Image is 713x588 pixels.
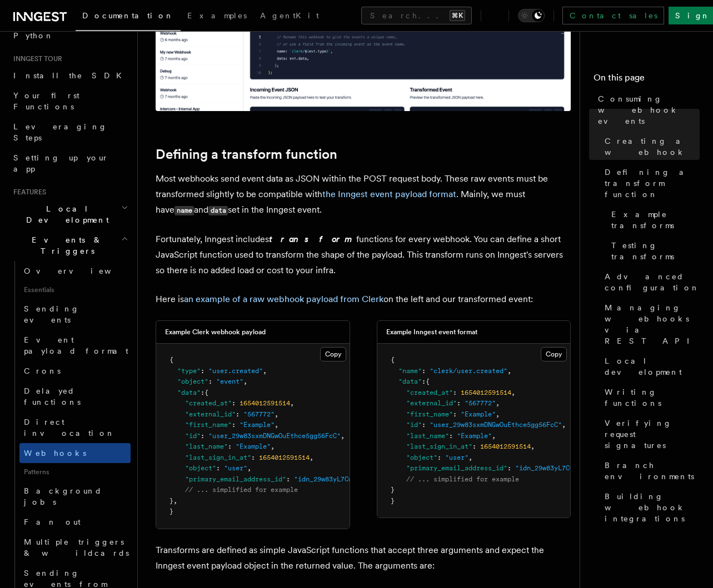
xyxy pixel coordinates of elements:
span: : [453,410,457,418]
span: { [205,389,208,396]
a: Setting up your app [9,148,131,179]
span: , [275,410,278,418]
span: : [422,421,426,429]
a: Advanced configuration [600,267,700,298]
span: Example transforms [611,209,700,231]
span: Consuming webhook events [598,93,700,127]
span: , [243,378,247,385]
span: : [286,475,290,483]
span: "event" [216,378,243,385]
span: , [511,389,515,396]
span: Managing webhooks via REST API [605,302,700,346]
button: Toggle dark mode [518,9,545,22]
a: Writing functions [600,382,700,413]
span: "created_at" [185,399,232,407]
a: Leveraging Steps [9,117,131,148]
span: Direct invocation [24,418,115,438]
span: { [426,378,430,385]
span: Building webhook integrations [605,491,700,524]
p: Transforms are defined as simple JavaScript functions that accept three arguments and expect the ... [156,542,571,574]
span: "user_29w83sxmDNGwOuEthce5gg56FcC" [208,432,341,440]
span: , [173,497,177,505]
span: : [251,454,255,461]
button: Copy [320,347,346,361]
span: : [422,378,426,385]
span: "external_id" [185,410,236,418]
span: 1654012591514 [461,389,511,396]
span: Event payload format [24,335,128,355]
span: "last_name" [406,432,449,440]
a: Overview [19,261,131,281]
span: : [201,389,205,396]
span: Local development [605,355,700,378]
a: Crons [19,361,131,381]
span: "last_sign_in_at" [406,443,472,450]
span: // ... simplified for example [406,475,519,483]
span: "type" [177,367,201,375]
a: Verifying request signatures [600,413,700,455]
span: Leveraging Steps [13,122,107,142]
span: : [457,399,461,407]
span: "idn_29w83yL7CwVlJXylYLxcslromF1" [515,464,644,472]
h3: Example Clerk webhook payload [165,328,266,336]
span: { [391,356,395,364]
a: Python [9,26,131,46]
kbd: ⌘K [450,10,465,21]
p: Fortunately, Inngest includes functions for every webhook. You can define a short JavaScript func... [156,232,571,278]
span: : [216,464,220,472]
span: Branch environments [605,460,700,482]
a: Contact sales [562,7,664,24]
p: Most webhooks send event data as JSON within the POST request body. These raw events must be tran... [156,171,571,218]
span: "clerk/user.created" [430,367,507,375]
span: : [236,410,240,418]
span: Verifying request signatures [605,418,700,451]
a: AgentKit [253,3,326,30]
span: , [341,432,345,440]
span: : [201,367,205,375]
span: "object" [185,464,216,472]
span: "created_at" [406,389,453,396]
span: : [232,421,236,429]
span: "data" [177,389,201,396]
a: Defining a transform function [156,147,337,162]
span: Crons [24,366,61,375]
a: Branch environments [600,455,700,486]
span: : [449,432,453,440]
span: "object" [406,454,437,461]
h3: Example Inngest event format [386,328,477,336]
span: Testing transforms [611,240,700,262]
p: Here is on the left and our transformed event: [156,292,571,307]
span: Inngest tour [9,54,62,63]
span: , [496,410,500,418]
span: "primary_email_address_id" [406,464,507,472]
span: , [290,399,294,407]
span: "user" [445,454,468,461]
span: "Example" [236,443,271,450]
button: Local Development [9,199,131,230]
span: "object" [177,378,208,385]
span: : [453,389,457,396]
a: Your first Functions [9,86,131,117]
span: "user.created" [208,367,263,375]
a: Background jobs [19,481,131,512]
span: AgentKit [260,11,319,20]
span: Defining a transform function [605,167,700,200]
span: , [496,399,500,407]
span: } [391,497,395,505]
span: Install the SDK [13,71,128,80]
span: , [275,421,278,429]
a: Testing transforms [607,235,700,267]
a: Documentation [76,3,181,31]
span: , [468,454,472,461]
h4: On this page [594,71,700,89]
span: 1654012591514 [480,443,531,450]
span: Your first Functions [13,91,79,111]
span: : [232,399,236,407]
span: "name" [398,367,422,375]
button: Search...⌘K [361,7,472,24]
a: Sending events [19,299,131,330]
span: , [507,367,511,375]
span: , [310,454,313,461]
a: an example of a raw webhook payload from Clerk [184,294,383,304]
span: "last_name" [185,443,228,450]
